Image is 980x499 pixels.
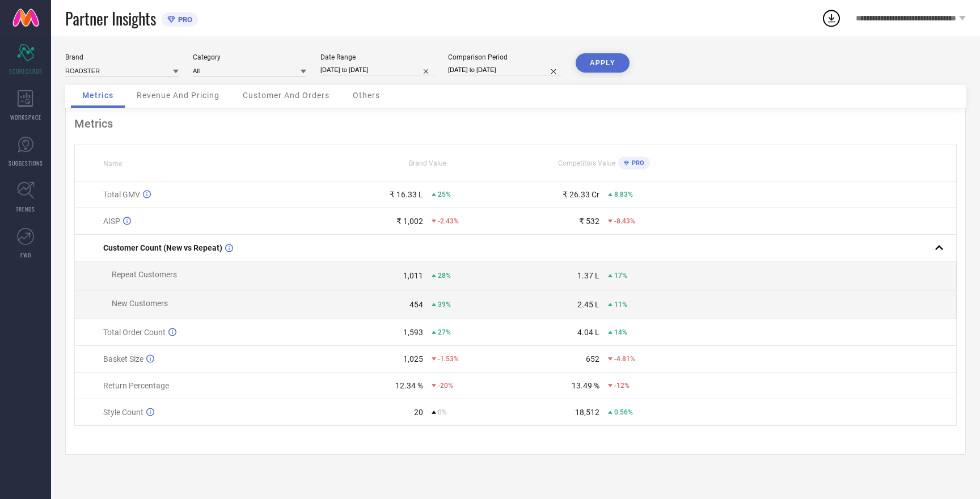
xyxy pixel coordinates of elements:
[403,354,423,363] div: 1,025
[103,217,120,226] span: AISP
[414,408,423,417] div: 20
[193,53,306,61] div: Category
[20,251,31,259] span: FWD
[10,113,41,121] span: WORKSPACE
[103,328,166,337] span: Total Order Count
[395,381,423,390] div: 12.34 %
[576,53,630,73] button: APPLY
[438,301,451,308] span: 39%
[577,328,599,337] div: 4.04 L
[614,191,633,198] span: 8.83%
[103,190,140,199] span: Total GMV
[82,91,113,100] span: Metrics
[438,191,451,198] span: 25%
[575,408,599,417] div: 18,512
[438,217,459,225] span: -2.43%
[558,159,615,167] span: Competitors Value
[577,300,599,309] div: 2.45 L
[103,354,143,363] span: Basket Size
[403,271,423,280] div: 1,011
[403,328,423,337] div: 1,593
[16,205,35,213] span: TRENDS
[614,272,627,280] span: 17%
[629,159,644,167] span: PRO
[614,355,635,363] span: -4.81%
[614,382,630,390] span: -12%
[448,53,561,61] div: Comparison Period
[614,217,635,225] span: -8.43%
[438,408,447,416] span: 0%
[438,328,451,336] span: 27%
[448,64,561,76] input: Select comparison period
[614,328,627,336] span: 14%
[390,190,423,199] div: ₹ 16.33 L
[103,408,143,417] span: Style Count
[572,381,599,390] div: 13.49 %
[175,15,192,24] span: PRO
[438,382,453,390] span: -20%
[396,217,423,226] div: ₹ 1,002
[112,270,177,279] span: Repeat Customers
[103,381,169,390] span: Return Percentage
[821,8,842,28] div: Open download list
[579,217,599,226] div: ₹ 532
[438,272,451,280] span: 28%
[103,160,122,168] span: Name
[65,7,156,30] span: Partner Insights
[577,271,599,280] div: 1.37 L
[243,91,330,100] span: Customer And Orders
[586,354,599,363] div: 652
[74,117,957,130] div: Metrics
[438,355,459,363] span: -1.53%
[614,301,627,308] span: 11%
[65,53,179,61] div: Brand
[137,91,219,100] span: Revenue And Pricing
[563,190,599,199] div: ₹ 26.33 Cr
[103,243,222,252] span: Customer Count (New vs Repeat)
[320,64,434,76] input: Select date range
[409,300,423,309] div: 454
[353,91,380,100] span: Others
[112,299,168,308] span: New Customers
[320,53,434,61] div: Date Range
[9,159,43,167] span: SUGGESTIONS
[614,408,633,416] span: 0.56%
[9,67,43,75] span: SCORECARDS
[409,159,446,167] span: Brand Value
